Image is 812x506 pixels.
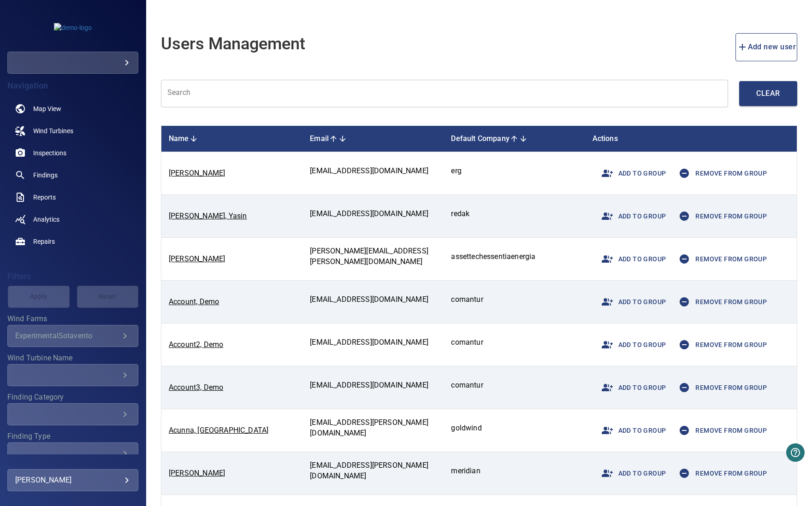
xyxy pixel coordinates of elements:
[7,120,138,142] a: windturbines noActive
[673,377,767,399] span: Remove from group
[596,248,666,270] span: Add to group
[310,133,436,144] div: Email
[33,104,61,113] span: Map View
[33,171,58,180] span: Findings
[310,209,436,219] p: [EMAIL_ADDRESS][DOMAIN_NAME]
[54,23,92,32] img: demo-logo
[7,81,138,90] h4: Navigation
[7,394,138,401] label: Finding Category
[7,142,138,164] a: inspections noActive
[451,133,577,144] div: Default Company
[593,288,670,316] button: Add to group
[737,41,796,53] span: Add new user
[33,148,66,158] span: Inspections
[673,248,767,270] span: Remove from group
[596,419,666,441] span: Add to group
[451,252,577,262] p: assettechessentiaenergia
[169,212,247,220] a: [PERSON_NAME], Yasin
[670,417,771,444] button: Remove from group
[444,126,585,152] th: Toggle SortBy
[596,462,666,484] span: Add to group
[310,337,436,348] p: [EMAIL_ADDRESS][DOMAIN_NAME]
[7,208,138,230] a: analytics noActive
[670,202,771,230] button: Remove from group
[302,126,444,152] th: Toggle SortBy
[593,374,670,401] button: Add to group
[451,294,577,305] p: comantur
[673,291,767,313] span: Remove from group
[310,380,436,391] p: [EMAIL_ADDRESS][DOMAIN_NAME]
[310,294,436,305] p: [EMAIL_ADDRESS][DOMAIN_NAME]
[7,403,138,425] div: Finding Category
[310,460,436,482] p: [EMAIL_ADDRESS][PERSON_NAME][DOMAIN_NAME]
[670,159,771,187] button: Remove from group
[169,426,268,435] a: Acunna, [GEOGRAPHIC_DATA]
[735,33,798,61] button: add new user
[33,126,73,135] span: Wind Turbines
[161,126,302,152] th: Toggle SortBy
[310,418,436,439] p: [EMAIL_ADDRESS][PERSON_NAME][DOMAIN_NAME]
[593,459,670,487] button: Add to group
[596,162,666,184] span: Add to group
[451,209,577,219] p: redak
[33,193,56,202] span: Reports
[7,364,138,386] div: Wind Turbine Name
[670,331,771,359] button: Remove from group
[451,423,577,434] p: goldwind
[593,245,670,273] button: Add to group
[739,81,797,106] button: Clear
[169,297,219,306] a: Account, Demo
[161,35,305,53] h1: Users Management
[7,442,138,465] div: Finding Type
[593,159,670,187] button: Add to group
[593,331,670,359] button: Add to group
[7,186,138,208] a: reports noActive
[7,433,138,440] label: Finding Type
[169,340,223,349] a: Account2, Demo
[169,133,295,144] div: Name
[15,331,119,340] div: ExperimentalSotavento
[7,230,138,253] a: repairs noActive
[670,288,771,316] button: Remove from group
[169,169,225,177] a: [PERSON_NAME]
[596,377,666,399] span: Add to group
[596,291,666,313] span: Add to group
[451,466,577,477] p: meridian
[15,473,130,488] div: [PERSON_NAME]
[670,374,771,401] button: Remove from group
[673,419,767,441] span: Remove from group
[7,315,138,323] label: Wind Farms
[33,215,59,224] span: Analytics
[670,245,771,273] button: Remove from group
[593,417,670,444] button: Add to group
[670,459,771,487] button: Remove from group
[310,246,436,267] p: [PERSON_NAME][EMAIL_ADDRESS][PERSON_NAME][DOMAIN_NAME]
[7,52,138,74] div: demo
[451,166,577,177] p: erg
[451,380,577,391] p: comantur
[7,272,138,281] h4: Filters
[169,254,225,263] a: [PERSON_NAME]
[593,202,670,230] button: Add to group
[673,205,767,227] span: Remove from group
[596,334,666,356] span: Add to group
[7,164,138,186] a: findings noActive
[7,98,138,120] a: map noActive
[310,166,436,177] p: [EMAIL_ADDRESS][DOMAIN_NAME]
[451,337,577,348] p: comantur
[169,469,225,477] a: [PERSON_NAME]
[593,133,789,144] div: Actions
[596,205,666,227] span: Add to group
[7,325,138,347] div: Wind Farms
[169,383,223,392] a: Account3, Demo
[673,334,767,356] span: Remove from group
[33,237,55,246] span: Repairs
[673,162,767,184] span: Remove from group
[673,462,767,484] span: Remove from group
[758,87,779,100] span: Clear
[7,354,138,362] label: Wind Turbine Name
